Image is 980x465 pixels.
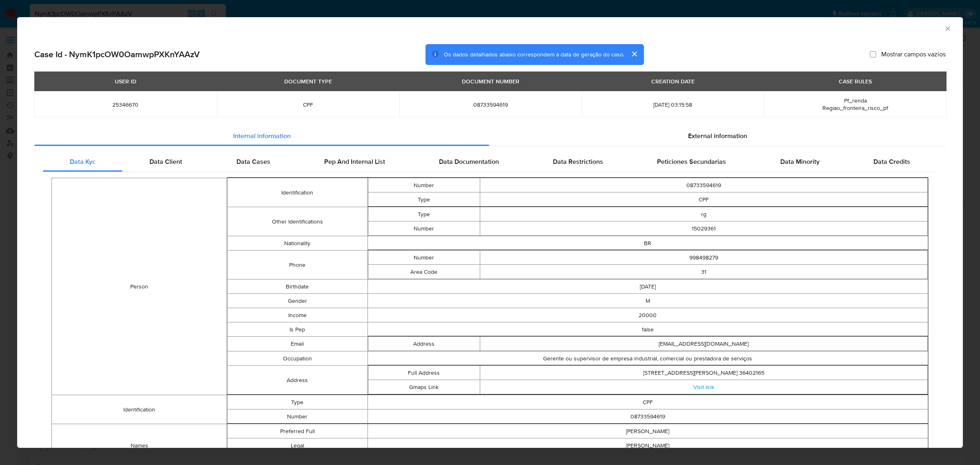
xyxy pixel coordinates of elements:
td: Nationality [227,236,367,250]
td: BR [367,236,928,250]
span: Data Credits [873,157,910,166]
button: cerrar [624,44,644,64]
span: Internal information [233,131,291,141]
td: Legal [227,438,367,453]
input: Mostrar campos vazios [870,51,876,58]
td: Type [227,395,367,409]
td: Email [227,337,367,351]
td: Type [368,192,480,207]
td: 20000 [367,308,928,322]
div: Detailed info [34,126,946,146]
td: Other Identifications [227,207,367,236]
div: Detailed internal info [43,152,937,172]
span: Data Minority [780,157,820,166]
td: Occupation [227,351,367,366]
div: USER ID [110,74,141,88]
td: Is Pep [227,322,367,337]
span: Data Cases [236,157,270,166]
td: false [367,322,928,337]
td: [STREET_ADDRESS][PERSON_NAME] 36402165 [480,366,927,380]
td: Number [368,178,480,192]
span: Data Restrictions [553,157,603,166]
td: Preferred Full [227,424,367,438]
td: [EMAIL_ADDRESS][DOMAIN_NAME] [480,337,927,351]
td: Phone [227,250,367,279]
span: Mostrar campos vazios [881,50,946,58]
span: 25346670 [44,101,207,108]
td: Birthdate [227,279,367,294]
span: Peticiones Secundarias [657,157,726,166]
td: rg [480,207,927,221]
td: Identification [52,395,227,424]
td: 31 [480,265,927,279]
div: CREATION DATE [646,74,699,88]
div: DOCUMENT TYPE [279,74,337,88]
td: Number [368,250,480,265]
td: Address [227,366,367,395]
span: [DATE] 03:15:58 [592,101,755,108]
button: Fechar a janela [944,25,951,32]
td: Address [368,337,480,351]
td: Gender [227,294,367,308]
td: M [367,294,928,308]
td: CPF [367,395,928,409]
td: Identification [227,178,367,207]
td: Number [368,221,480,236]
span: Data Kyc [70,157,96,166]
div: CASE RULES [834,74,877,88]
div: DOCUMENT NUMBER [457,74,524,88]
span: Regiao_fronteira_risco_pf [822,104,888,112]
div: closure-recommendation-modal [17,17,963,448]
td: CPF [480,192,927,207]
td: 08733594619 [480,178,927,192]
td: Type [368,207,480,221]
td: 08733594619 [367,409,928,424]
span: CPF [227,101,390,108]
span: Pep And Internal List [324,157,385,166]
td: [PERSON_NAME] [367,424,928,438]
td: [DATE] [367,279,928,294]
td: Full Address [368,366,480,380]
td: Area Code [368,265,480,279]
td: [PERSON_NAME] [367,438,928,453]
a: Visit link [693,383,714,391]
span: External information [688,131,747,141]
span: 08733594619 [409,101,572,108]
td: Income [227,308,367,322]
td: Gmaps Link [368,380,480,394]
span: Data Client [149,157,182,166]
td: Gerente ou supervisor de empresa industrial, comercial ou prestadora de serviços [367,351,928,366]
td: 998498279 [480,250,927,265]
span: Pf_renda [844,96,867,105]
span: Data Documentation [439,157,499,166]
td: Number [227,409,367,424]
span: Os dados detalhados abaixo correspondem à data de geração do caso. [444,50,624,58]
h2: Case Id - NymK1pcOW0OamwpPXKnYAAzV [34,49,200,60]
td: 15029361 [480,221,927,236]
td: Person [52,178,227,395]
